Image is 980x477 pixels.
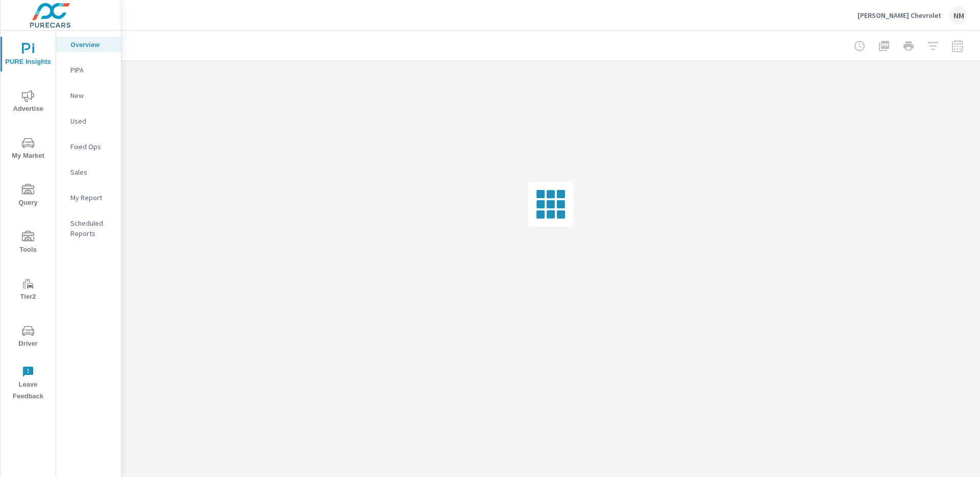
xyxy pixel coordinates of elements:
span: Query [4,184,53,209]
p: Scheduled Reports [70,218,113,238]
span: Advertise [4,90,53,115]
span: Tools [4,231,53,256]
p: PIPA [70,65,113,75]
div: Sales [56,164,121,180]
p: Overview [70,39,113,50]
div: Scheduled Reports [56,216,121,241]
p: [PERSON_NAME] Chevrolet [857,11,941,20]
div: My Report [56,190,121,205]
span: My Market [4,137,53,162]
div: Fixed Ops [56,139,121,154]
span: PURE Insights [4,43,53,68]
p: Used [70,116,113,126]
p: Fixed Ops [70,141,113,152]
div: PIPA [56,62,121,78]
div: nav menu [1,31,56,407]
span: Tier2 [4,278,53,303]
div: NM [949,6,968,25]
div: New [56,88,121,103]
div: Overview [56,37,121,52]
p: Sales [70,167,113,177]
span: Leave Feedback [4,366,53,402]
span: Driver [4,325,53,350]
p: My Report [70,193,113,203]
p: New [70,90,113,101]
div: Used [56,113,121,129]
